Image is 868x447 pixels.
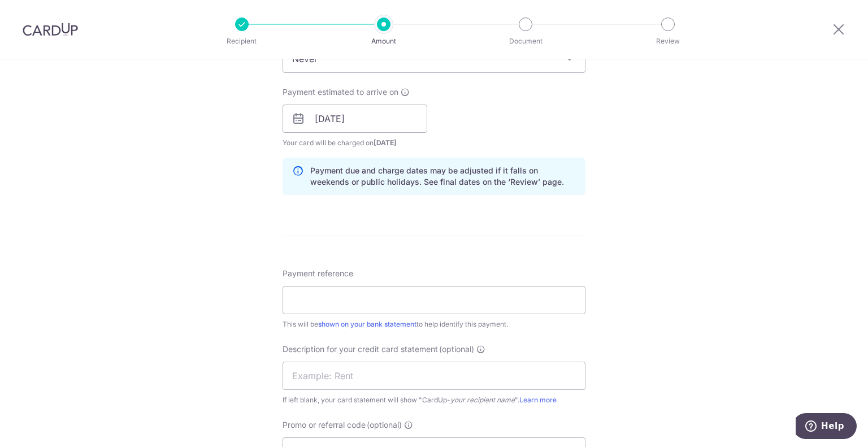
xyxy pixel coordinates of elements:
p: Amount [342,36,426,47]
span: Payment estimated to arrive on [283,86,398,98]
p: Payment due and charge dates may be adjusted if it falls on weekends or public holidays. See fina... [310,165,576,188]
div: This will be to help identify this payment. [283,319,585,330]
a: Learn more [519,396,557,404]
p: Document [484,36,567,47]
input: DD / MM / YYYY [283,105,427,133]
span: Your card will be charged on [283,137,427,149]
p: Review [626,36,710,47]
span: Description for your credit card statement [283,344,438,355]
img: CardUp [23,23,78,36]
span: [DATE] [374,138,397,147]
a: shown on your bank statement [318,320,416,328]
span: (optional) [367,419,402,431]
span: Promo or referral code [283,419,366,431]
span: Payment reference [283,268,353,279]
div: If left blank, your card statement will show "CardUp- ". [283,394,585,406]
iframe: Opens a widget where you can find more information [796,413,857,441]
i: your recipient name [450,396,515,404]
span: (optional) [439,344,474,355]
p: Recipient [200,36,284,47]
input: Example: Rent [283,362,585,390]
